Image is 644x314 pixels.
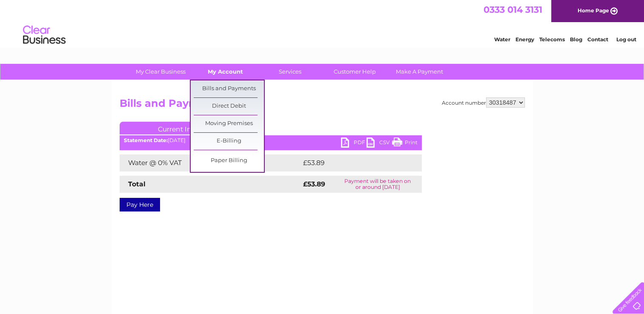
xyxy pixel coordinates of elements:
[194,98,264,115] a: Direct Debit
[194,152,264,169] a: Paper Billing
[120,154,301,171] td: Water @ 0% VAT
[121,5,524,41] div: Clear Business is a trading name of Verastar Limited (registered in [GEOGRAPHIC_DATA] No. 3667643...
[255,64,325,80] a: Services
[128,180,146,188] strong: Total
[616,36,636,43] a: Log out
[341,137,366,150] a: PDF
[494,36,510,43] a: Water
[194,115,264,132] a: Moving Premises
[587,36,608,43] a: Contact
[539,36,565,43] a: Telecoms
[194,133,264,150] a: E-Billing
[301,154,405,171] td: £53.89
[570,36,582,43] a: Blog
[320,64,390,80] a: Customer Help
[194,80,264,97] a: Bills and Payments
[190,64,260,80] a: My Account
[484,4,542,15] a: 0333 014 3131
[384,64,455,80] a: Make A Payment
[366,137,392,150] a: CSV
[392,137,418,150] a: Print
[120,198,160,211] a: Pay Here
[334,176,422,193] td: Payment will be taken on or around [DATE]
[120,137,422,143] div: [DATE]
[124,137,168,143] b: Statement Date:
[120,97,525,114] h2: Bills and Payments
[303,180,325,188] strong: £53.89
[126,64,196,80] a: My Clear Business
[23,22,66,48] img: logo.png
[120,122,247,134] a: Current Invoice
[442,97,525,108] div: Account number
[515,36,534,43] a: Energy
